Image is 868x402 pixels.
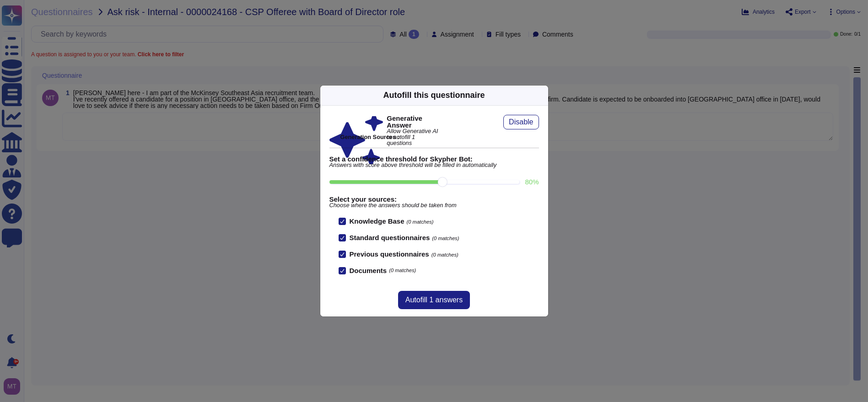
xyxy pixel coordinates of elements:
span: Choose where the answers should be taken from [329,203,539,209]
b: Generation Sources : [340,134,399,140]
b: Generative Answer [387,115,441,129]
button: Autofill 1 answers [398,291,470,309]
span: Answers with score above threshold will be filled in automatically [329,162,539,168]
b: Knowledge Base [350,217,404,225]
span: Disable [509,118,533,126]
b: Previous questionnaires [350,250,429,258]
b: Set a confidence threshold for Skypher Bot: [329,155,539,162]
span: Allow Generative AI to autofill 1 questions [387,129,441,146]
label: 80 % [525,178,539,185]
div: Autofill this questionnaire [383,89,485,102]
button: Disable [503,115,539,129]
span: Autofill 1 answers [405,296,463,304]
span: (0 matches) [431,252,458,257]
b: Standard questionnaires [350,234,430,241]
span: (0 matches) [389,268,416,273]
span: (0 matches) [407,219,434,225]
span: (0 matches) [432,236,459,241]
b: Documents [350,267,387,274]
b: Select your sources: [329,196,539,203]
